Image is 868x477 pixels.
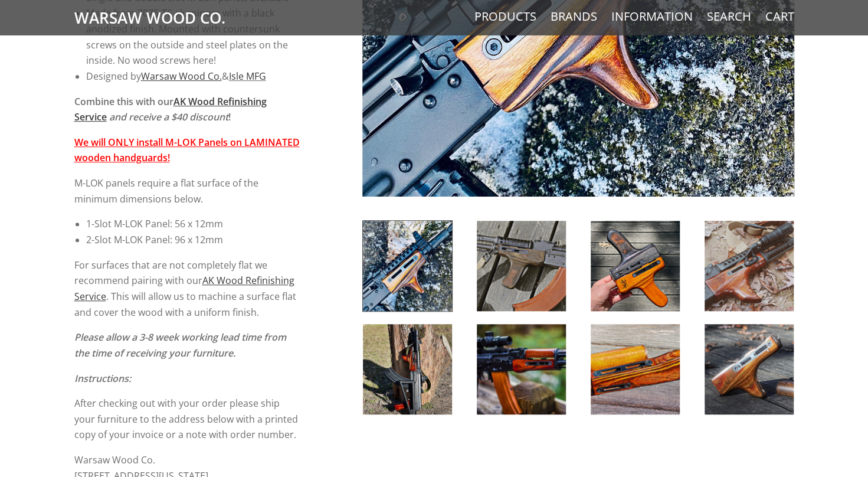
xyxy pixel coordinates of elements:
li: 1-Slot M-LOK Panel: 56 x 12mm [86,216,300,232]
p: After checking out with your order please ship your furniture to the address below with a printed... [74,396,300,443]
a: Products [474,9,536,24]
a: Warsaw Wood Co. [141,70,222,83]
a: Cart [765,9,794,24]
a: Search [707,9,751,24]
a: Isle MFG [229,70,266,83]
em: Please allow a 3-8 week working lead time from the time of receiving your furniture. [74,331,286,360]
p: For surfaces that are not completely flat we recommend pairing with our . This will allow us to m... [74,257,300,321]
img: AK Wood M-LOK Install Service [591,324,680,414]
img: AK Wood M-LOK Install Service [705,324,794,414]
img: AK Wood M-LOK Install Service [363,324,452,414]
img: AK Wood M-LOK Install Service [477,324,566,414]
li: Made from 7075-T6 aluminum with a black anodized finish. Mounted with countersunk screws on the o... [86,5,300,68]
em: Instructions: [74,372,131,385]
img: AK Wood M-LOK Install Service [363,221,452,311]
strong: Combine this with our ! [74,95,267,124]
img: AK Wood M-LOK Install Service [477,221,566,311]
em: and receive a $40 discount [109,110,228,123]
a: Brands [551,9,597,24]
li: 2-Slot M-LOK Panel: 96 x 12mm [86,232,300,248]
p: M-LOK panels require a flat surface of the minimum dimensions below. [74,175,300,207]
img: AK Wood M-LOK Install Service [705,221,794,311]
span: Warsaw Wood Co. [74,453,155,466]
a: AK Wood Refinishing Service [74,274,294,303]
a: Information [611,9,693,24]
strong: We will ONLY install M-LOK Panels on LAMINATED wooden handguards! [74,136,300,165]
img: AK Wood M-LOK Install Service [591,221,680,311]
li: Designed by & [86,68,300,84]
